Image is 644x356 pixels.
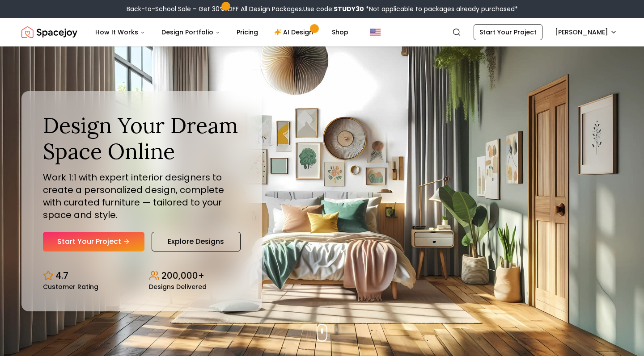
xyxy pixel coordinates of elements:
button: How It Works [88,23,153,41]
span: Use code: [303,4,364,13]
nav: Global [21,18,623,46]
span: *Not applicable to packages already purchased* [364,4,518,13]
p: 200,000+ [161,269,204,282]
a: Explore Designs [152,232,241,251]
img: Spacejoy Logo [21,23,77,41]
a: Pricing [229,23,265,41]
a: AI Design [267,23,323,41]
a: Spacejoy [21,23,77,41]
nav: Main [88,23,356,41]
small: Customer Rating [43,284,98,290]
a: Start Your Project [474,24,542,40]
a: Start Your Project [43,232,144,251]
p: Work 1:1 with expert interior designers to create a personalized design, complete with curated fu... [43,171,241,221]
img: United States [370,27,381,38]
div: Design stats [43,262,241,290]
h1: Design Your Dream Space Online [43,113,241,164]
button: Design Portfolio [154,23,228,41]
button: [PERSON_NAME] [550,24,623,40]
div: Back-to-School Sale – Get 30% OFF All Design Packages. [127,4,518,13]
a: Shop [325,23,356,41]
small: Designs Delivered [149,284,207,290]
b: STUDY30 [334,4,364,13]
p: 4.7 [55,269,68,282]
